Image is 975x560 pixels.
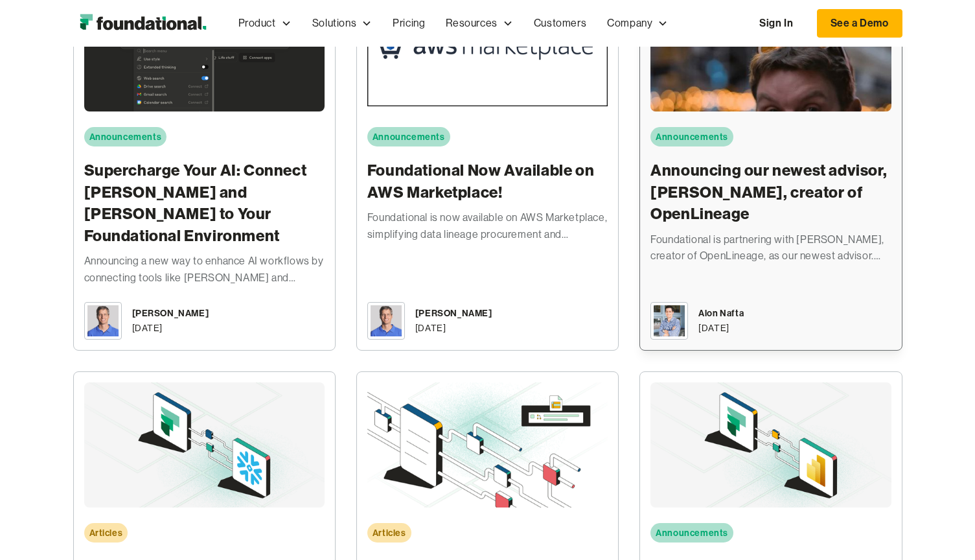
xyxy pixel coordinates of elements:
h3: Foundational Now Available on AWS Marketplace! [367,159,608,203]
div: Announcing a new way to enhance AI workflows by connecting tools like [PERSON_NAME] and [PERSON_N... [84,253,325,286]
div: Resources [435,2,523,45]
div: [DATE] [415,321,446,335]
div: [DATE] [132,321,163,335]
a: Sign In [746,10,806,37]
div: Product [228,2,302,45]
div: Solutions [302,2,382,45]
div: Product [238,15,276,32]
div: Announcements [89,130,162,144]
div: [PERSON_NAME] [415,306,492,320]
div: Foundational is partnering with [PERSON_NAME], creator of OpenLineage, as our newest advisor. [PE... [650,231,891,264]
div: Foundational is now available on AWS Marketplace, simplifying data lineage procurement and enhanc... [367,209,608,242]
a: See a Demo [817,9,902,38]
div: Announcements [656,526,728,540]
iframe: Chat Widget [910,498,975,560]
div: Announcements [656,130,728,144]
div: Resources [446,15,497,32]
div: [DATE] [698,321,729,335]
div: [PERSON_NAME] [132,306,209,320]
div: Company [597,2,678,45]
a: Pricing [382,2,435,45]
a: home [73,10,212,36]
div: Announcements [373,130,445,144]
div: Articles [89,526,123,540]
div: Company [607,15,652,32]
div: Alon Nafta [698,306,744,320]
div: Solutions [312,15,356,32]
h3: Supercharge Your AI: Connect [PERSON_NAME] and [PERSON_NAME] to Your Foundational Environment [84,159,325,246]
h3: Announcing our newest advisor, [PERSON_NAME], creator of OpenLineage [650,159,891,225]
img: Foundational Logo [73,10,212,36]
div: Articles [373,526,406,540]
a: Customers [523,2,597,45]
